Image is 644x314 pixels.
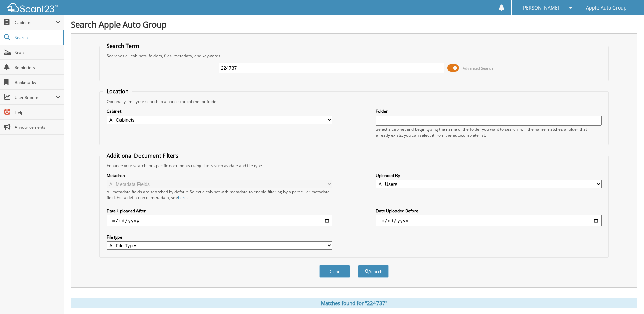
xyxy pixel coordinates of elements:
[376,173,602,178] label: Uploaded By
[103,152,182,159] legend: Additional Document Filters
[107,208,332,214] label: Date Uploaded After
[15,20,56,25] span: Cabinets
[15,50,60,55] span: Scan
[521,6,559,10] span: [PERSON_NAME]
[376,108,602,114] label: Folder
[103,42,143,50] legend: Search Term
[15,109,60,115] span: Help
[376,215,602,226] input: end
[15,65,60,70] span: Reminders
[71,19,637,30] h1: Search Apple Auto Group
[463,66,493,71] span: Advanced Search
[107,189,332,200] div: All metadata fields are searched by default. Select a cabinet with metadata to enable filtering b...
[376,208,602,214] label: Date Uploaded Before
[107,173,332,178] label: Metadata
[7,3,58,12] img: scan123-logo-white.svg
[15,94,56,100] span: User Reports
[107,234,332,240] label: File type
[103,88,132,95] legend: Location
[178,195,187,200] a: here
[15,124,60,130] span: Announcements
[15,35,59,40] span: Search
[103,53,605,59] div: Searches all cabinets, folders, files, metadata, and keywords
[586,6,627,10] span: Apple Auto Group
[107,215,332,226] input: start
[107,108,332,114] label: Cabinet
[376,126,602,138] div: Select a cabinet and begin typing the name of the folder you want to search in. If the name match...
[71,298,637,308] div: Matches found for "224737"
[319,265,350,278] button: Clear
[15,80,60,85] span: Bookmarks
[103,99,605,104] div: Optionally limit your search to a particular cabinet or folder
[358,265,389,278] button: Search
[103,163,605,169] div: Enhance your search for specific documents using filters such as date and file type.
